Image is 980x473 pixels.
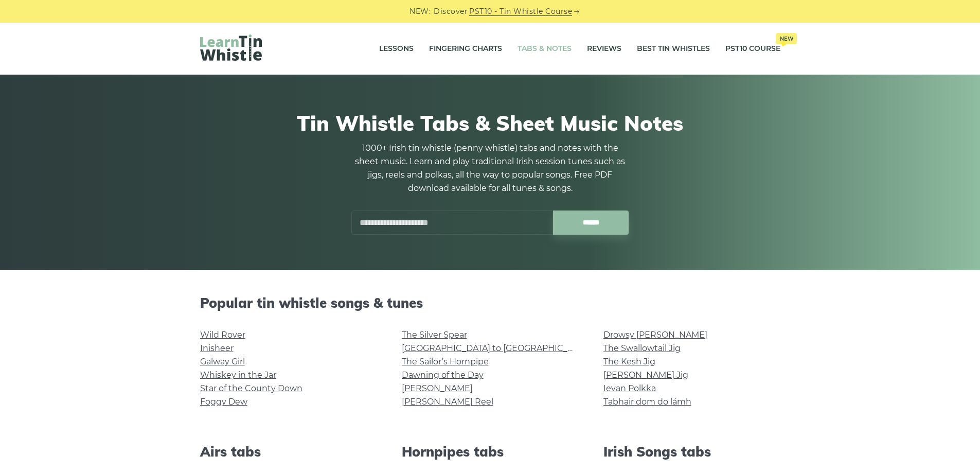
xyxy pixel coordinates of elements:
h2: Irish Songs tabs [603,444,780,460]
a: PST10 CourseNew [725,36,780,62]
a: Foggy Dew [200,397,247,407]
a: Tabhair dom do lámh [603,397,691,407]
a: The Kesh Jig [603,357,655,366]
a: Tabs & Notes [518,36,572,62]
a: Star of the County Down [200,383,302,393]
a: Wild Rover [200,330,245,340]
h2: Hornpipes tabs [402,444,579,460]
a: Inisheer [200,343,234,353]
a: Fingering Charts [429,36,502,62]
a: [PERSON_NAME] Jig [603,370,688,380]
a: Galway Girl [200,357,245,366]
a: Whiskey in the Jar [200,370,276,380]
a: Ievan Polkka [603,383,656,393]
a: Reviews [587,36,621,62]
p: 1000+ Irish tin whistle (penny whistle) tabs and notes with the sheet music. Learn and play tradi... [351,142,629,195]
h2: Popular tin whistle songs & tunes [200,295,780,311]
a: The Swallowtail Jig [603,343,681,353]
a: The Sailor’s Hornpipe [402,357,489,366]
img: LearnTinWhistle.com [200,34,262,61]
h1: Tin Whistle Tabs & Sheet Music Notes [200,111,780,135]
a: Lessons [379,36,414,62]
h2: Airs tabs [200,444,377,460]
a: The Silver Spear [402,330,467,340]
a: [PERSON_NAME] [402,383,473,393]
span: New [776,33,797,44]
a: Best Tin Whistles [637,36,710,62]
a: Drowsy [PERSON_NAME] [603,330,707,340]
a: [PERSON_NAME] Reel [402,397,493,407]
a: [GEOGRAPHIC_DATA] to [GEOGRAPHIC_DATA] [402,343,592,353]
a: Dawning of the Day [402,370,484,380]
